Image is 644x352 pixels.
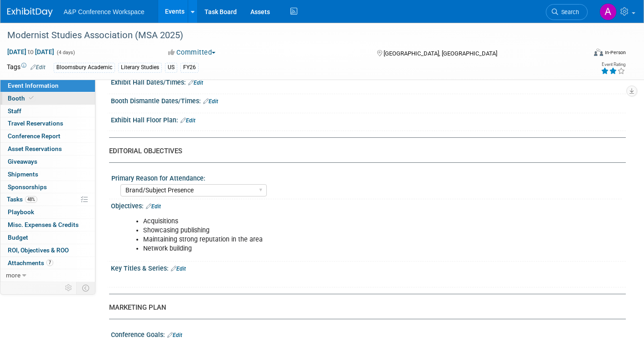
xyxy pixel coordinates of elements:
i: Booth reservation complete [29,96,34,101]
a: Staff [0,105,95,117]
div: Event Format [534,47,626,61]
span: more [6,272,20,279]
span: 48% [25,196,37,203]
span: Event Information [8,82,59,89]
span: Travel Reservations [8,120,63,127]
a: Shipments [0,168,95,181]
a: Edit [30,64,45,70]
a: Edit [146,203,161,210]
a: Sponsorships [0,181,95,193]
span: (4 days) [56,50,75,55]
a: Playbook [0,206,95,218]
div: Key Titles & Series: [111,261,626,273]
div: Bloomsbury Academic [54,63,115,72]
a: Edit [180,117,195,124]
span: Misc. Expenses & Credits [8,221,79,228]
a: more [0,269,95,282]
div: EDITORIAL OBJECTIVES [109,146,619,156]
span: ROI, Objectives & ROO [8,246,69,254]
span: [GEOGRAPHIC_DATA], [GEOGRAPHIC_DATA] [384,50,497,57]
span: Budget [8,234,28,241]
a: Misc. Expenses & Credits [0,219,95,231]
td: Personalize Event Tab Strip [61,282,77,294]
button: Committed [165,48,219,57]
span: Giveaways [8,158,37,165]
span: Staff [8,107,21,115]
td: Toggle Event Tabs [77,282,95,294]
div: Exhibit Hall Dates/Times: [111,75,626,87]
span: Asset Reservations [8,145,62,152]
div: US [165,63,177,72]
span: Conference Report [8,132,60,140]
a: Edit [203,98,218,105]
span: Sponsorships [8,183,47,191]
div: Modernist Studies Association (MSA 2025) [4,27,573,44]
div: Exhibit Hall Floor Plan: [111,113,626,125]
a: ROI, Objectives & ROO [0,244,95,256]
span: Playbook [8,208,34,216]
td: Tags [7,62,45,73]
div: Booth Dismantle Dates/Times: [111,94,626,106]
a: Edit [167,332,182,338]
span: [DATE] [DATE] [7,48,55,56]
span: Tasks [7,196,37,203]
div: MARKETING PLAN [109,303,619,312]
li: Showcasing publishing [143,226,521,235]
a: Edit [188,80,203,86]
div: Objectives: [111,199,626,211]
a: Asset Reservations [0,143,95,155]
a: Budget [0,231,95,244]
a: Edit [171,266,186,272]
li: Maintaining strong reputation in the area [143,235,521,244]
div: Conference Goals: [111,328,626,340]
span: 7 [46,259,53,266]
li: Acquisitions [143,217,521,226]
a: Travel Reservations [0,117,95,130]
span: Attachments [8,259,53,267]
a: Giveaways [0,156,95,168]
img: Format-Inperson.png [594,49,603,56]
a: Attachments7 [0,257,95,269]
a: Booth [0,92,95,105]
img: Amanda Oney [599,3,617,20]
a: Search [546,4,588,20]
div: In-Person [604,49,626,56]
span: Search [558,9,579,15]
li: Network building [143,244,521,253]
span: Booth [8,95,35,102]
a: Tasks48% [0,193,95,206]
span: to [26,48,35,55]
span: A&P Conference Workspace [64,8,145,15]
img: ExhibitDay [7,8,53,17]
div: Event Rating [601,62,625,67]
a: Event Information [0,80,95,92]
div: Literary Studies [118,63,162,72]
span: Shipments [8,171,38,178]
a: Conference Report [0,130,95,142]
div: Primary Reason for Attendance: [111,171,622,183]
div: FY26 [180,63,199,72]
